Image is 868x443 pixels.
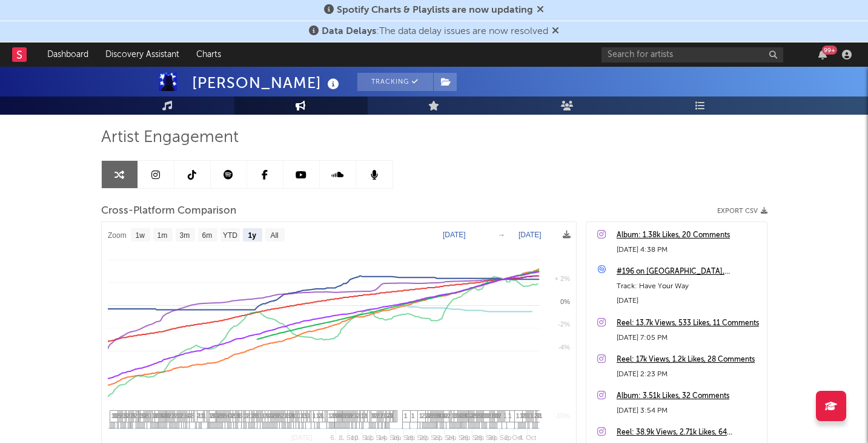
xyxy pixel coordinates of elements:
[617,228,761,243] a: Album: 1.38k Likes, 20 Comments
[337,5,533,15] span: Spotify Charts & Playlists are now updating
[179,231,190,240] text: 3m
[617,331,761,345] div: [DATE] 7:05 PM
[135,231,145,240] text: 1w
[554,275,570,282] text: + 2%
[558,343,570,351] text: -4%
[424,412,428,419] span: 1
[351,434,374,441] text: 10. Sep
[466,412,470,419] span: 4
[617,353,761,367] a: Reel: 17k Views, 1.2k Likes, 28 Comments
[560,298,570,305] text: 0%
[337,412,341,419] span: 4
[474,434,497,441] text: 28. Sep
[259,412,262,419] span: 1
[101,130,239,145] span: Artist Engagement
[448,412,451,419] span: 2
[495,412,499,419] span: 4
[322,27,548,36] span: : The data delay issues are now resolved
[229,412,233,419] span: 1
[202,231,212,240] text: 6m
[227,412,230,419] span: 4
[617,294,761,308] div: [DATE]
[297,412,301,419] span: 1
[617,425,761,440] div: Reel: 38.9k Views, 2.71k Likes, 64 Comments
[505,434,522,441] text: 2. Oct
[419,434,442,441] text: 20. Sep
[270,231,278,240] text: All
[617,389,761,404] a: Album: 3.51k Likes, 32 Comments
[392,434,415,441] text: 16. Sep
[357,412,360,419] span: 2
[331,412,334,419] span: 2
[185,412,189,419] span: 6
[617,243,761,257] div: [DATE] 4:38 PM
[171,412,174,419] span: 1
[157,231,167,240] text: 1m
[447,434,470,441] text: 24. Sep
[459,412,462,419] span: 4
[361,412,365,419] span: 1
[438,412,445,419] span: 11
[558,320,570,328] text: -2%
[188,42,230,67] a: Charts
[379,412,383,419] span: 1
[191,412,194,419] span: 3
[291,434,312,441] text: [DATE]
[262,412,265,419] span: 1
[371,412,374,419] span: 1
[243,412,247,419] span: 1
[470,412,474,419] span: 2
[209,412,213,419] span: 1
[617,265,761,279] a: #196 on [GEOGRAPHIC_DATA], [US_STATE], [GEOGRAPHIC_DATA]
[235,412,239,419] span: 3
[364,434,387,441] text: 12. Sep
[303,412,307,419] span: 3
[601,47,783,63] input: Search for artists
[222,231,237,240] text: YTD
[101,204,236,218] span: Cross-Platform Comparison
[250,412,254,419] span: 1
[248,231,256,240] text: 1y
[529,412,533,419] span: 1
[330,434,344,441] text: 6. …
[152,412,156,419] span: 1
[491,412,495,419] span: 1
[307,412,311,419] span: 1
[137,412,141,419] span: 1
[405,434,428,441] text: 18. Sep
[319,412,322,419] span: 2
[516,412,520,419] span: 1
[281,412,285,419] span: 2
[268,412,271,419] span: 4
[339,434,358,441] text: 8. Sep
[192,73,342,93] div: [PERSON_NAME]
[554,412,570,419] text: -10%
[497,231,505,239] text: →
[717,208,767,215] button: Export CSV
[508,412,512,419] span: 1
[363,412,367,419] span: 2
[245,412,249,419] span: 1
[388,412,392,419] span: 4
[386,412,390,419] span: 2
[108,231,127,240] text: Zoom
[451,412,455,419] span: 1
[197,412,200,419] span: 2
[520,412,523,419] span: 1
[295,412,299,419] span: 1
[411,412,415,419] span: 1
[322,27,376,36] span: Data Delays
[537,5,544,15] span: Dismiss
[518,434,535,441] text: 4. Oct
[404,412,408,419] span: 1
[617,316,761,331] a: Reel: 13.7k Views, 533 Likes, 11 Comments
[444,412,448,419] span: 4
[518,231,541,239] text: [DATE]
[552,27,559,36] span: Dismiss
[300,412,303,419] span: 1
[383,412,386,419] span: 1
